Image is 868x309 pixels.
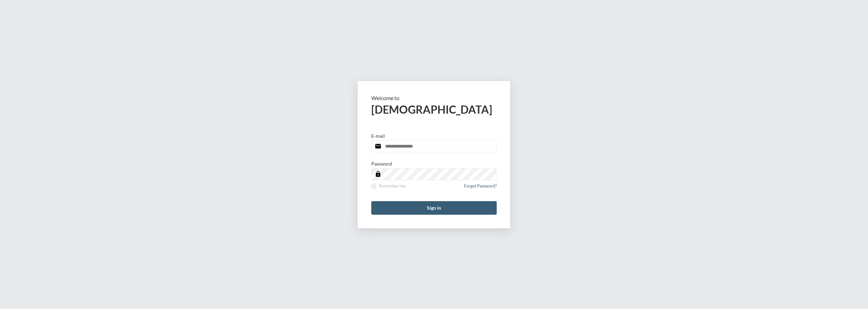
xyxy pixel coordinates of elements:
[464,184,497,193] a: Forgot Password?
[371,201,497,215] button: Sign in
[371,184,406,189] label: Remember me
[371,133,385,139] p: E-mail
[371,103,497,116] h2: [DEMOGRAPHIC_DATA]
[371,95,497,101] p: Welcome to
[371,161,392,167] p: Password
